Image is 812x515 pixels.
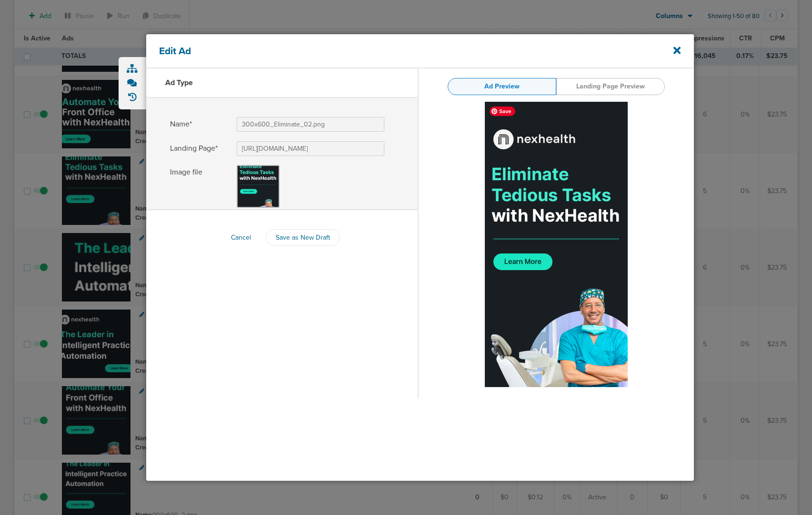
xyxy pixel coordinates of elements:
img: 8+uLTUAAAABklEQVQDAJ8Mgga6jTwEAAAAAElFTkSuQmCC [485,102,628,387]
input: Name* [237,117,384,132]
span: Image file [170,165,227,208]
span: Name* [170,117,227,132]
input: Landing Page* [237,141,384,156]
h4: Edit Ad [159,45,211,57]
button: Save as New Draft [266,229,340,246]
a: Landing Page Preview [556,78,665,95]
button: Cancel [223,230,259,245]
h3: Ad Type [165,78,193,87]
span: Landing Page* [170,141,227,156]
span: Save [490,107,515,116]
a: Ad Preview [448,78,556,95]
